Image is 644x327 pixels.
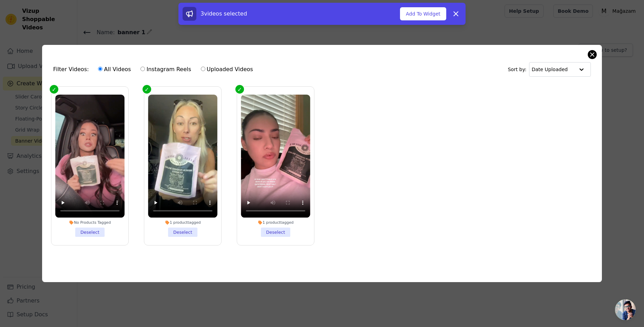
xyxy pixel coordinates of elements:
div: 1 product tagged [241,220,310,225]
label: Uploaded Videos [201,65,253,74]
div: No Products Tagged [55,220,125,225]
button: Close modal [588,50,596,59]
label: All Videos [98,65,131,74]
div: Sort by: [508,62,591,77]
div: Filter Videos: [53,61,257,77]
div: Açık sohbet [615,299,636,320]
span: 3 videos selected [201,10,247,17]
label: Instagram Reels [140,65,191,74]
div: 1 product tagged [148,220,217,225]
button: Add To Widget [400,7,446,20]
